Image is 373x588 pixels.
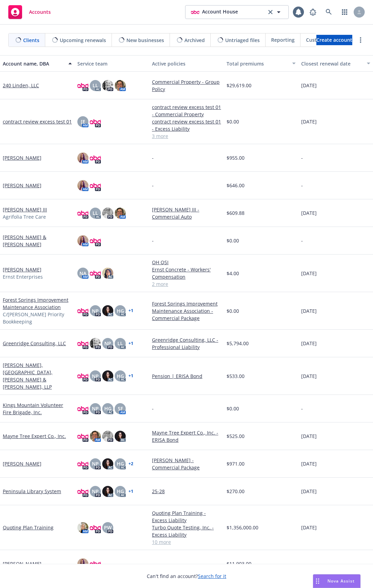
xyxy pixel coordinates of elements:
[227,270,239,277] span: $4.00
[149,55,224,72] button: Active policies
[152,538,221,546] a: 10 more
[152,280,221,288] a: 2 more
[128,462,133,466] a: + 2
[3,213,46,220] span: Agrifolia Tree Care
[92,372,99,380] span: NP
[301,524,317,531] span: [DATE]
[227,405,239,412] span: $0.00
[126,37,164,44] span: New businesses
[271,36,295,43] span: Reporting
[301,209,317,217] span: [DATE]
[77,522,88,533] img: photo
[316,35,352,45] a: Create account
[102,268,113,279] img: photo
[77,486,88,497] img: photo
[92,460,99,467] span: NP
[90,338,101,349] img: photo
[75,55,149,72] button: Service team
[3,206,47,213] a: [PERSON_NAME] III
[301,82,317,89] span: [DATE]
[152,524,221,538] a: Turbo Quote Testing, Inc. - Excess Liability
[301,460,317,467] span: [DATE]
[152,429,221,444] a: Mayne Tree Expert Co., Inc. - ERISA Bond
[191,8,199,16] img: photo
[118,405,123,412] span: SF
[313,575,322,588] div: Drag to move
[3,82,39,89] a: 240 Linden, LLC
[3,233,72,248] a: [PERSON_NAME] & [PERSON_NAME]
[128,489,133,494] a: + 1
[322,5,336,19] a: Search
[77,152,88,163] img: photo
[202,8,238,16] span: Account House
[29,9,51,15] span: Accounts
[93,209,98,217] span: LL
[77,305,88,316] img: photo
[77,558,88,569] img: photo
[185,5,289,19] button: photoAccount Houseclear selection
[90,235,101,246] img: photo
[3,182,41,189] a: [PERSON_NAME]
[92,488,99,495] span: NP
[301,182,303,189] span: -
[77,235,88,246] img: photo
[102,80,113,91] img: photo
[3,488,61,495] a: Peninsula Library System
[152,60,221,67] div: Active policies
[152,237,154,244] span: -
[198,573,226,579] a: Search for it
[3,524,54,531] a: Quoting Plan Training
[115,431,126,442] img: photo
[227,488,245,495] span: $270.00
[152,372,221,380] a: Pension | ERISA Bond
[117,460,124,467] span: HG
[313,574,361,588] button: Nova Assist
[152,560,154,567] span: -
[128,341,133,346] a: + 1
[93,82,98,89] span: LL
[152,336,221,351] a: Greenridge Consulting, LLC - Professional Liability
[117,488,124,495] span: HG
[301,560,303,567] span: -
[227,307,239,315] span: $0.00
[3,60,64,67] div: Account name, DBA
[3,311,72,325] span: C/[PERSON_NAME] Priority Bookkeeping
[102,305,113,316] img: photo
[306,5,320,19] a: Report a Bug
[152,300,221,322] a: Forest Springs Improvement Maintenance Association - Commercial Package
[3,361,72,390] a: [PERSON_NAME], [GEOGRAPHIC_DATA], [PERSON_NAME] & [PERSON_NAME], LLP
[3,432,66,440] a: Mayne Tree Expert Co., Inc.
[301,372,317,380] span: [DATE]
[102,486,113,497] img: photo
[301,488,317,495] span: [DATE]
[77,403,88,414] img: photo
[298,55,373,72] button: Closest renewal date
[227,432,245,440] span: $525.00
[117,340,123,347] span: LL
[77,60,146,67] div: Service team
[90,558,101,569] img: photo
[104,524,112,531] span: PW
[117,307,124,315] span: HG
[104,340,111,347] span: NP
[338,5,352,19] a: Switch app
[152,78,221,93] a: Commercial Property - Group Policy
[152,509,221,524] a: Quoting Plan Training - Excess Liability
[224,55,298,72] button: Total premiums
[115,208,126,219] img: photo
[3,154,41,161] a: [PERSON_NAME]
[77,431,88,442] img: photo
[227,182,245,189] span: $646.00
[227,82,251,89] span: $29,619.00
[301,340,317,347] span: [DATE]
[90,116,101,127] img: photo
[227,154,245,161] span: $955.00
[227,524,258,531] span: $1,356,000.00
[301,237,303,244] span: -
[102,370,113,381] img: photo
[77,80,88,91] img: photo
[301,60,363,67] div: Closest renewal date
[3,266,41,273] a: [PERSON_NAME]
[92,307,99,315] span: NP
